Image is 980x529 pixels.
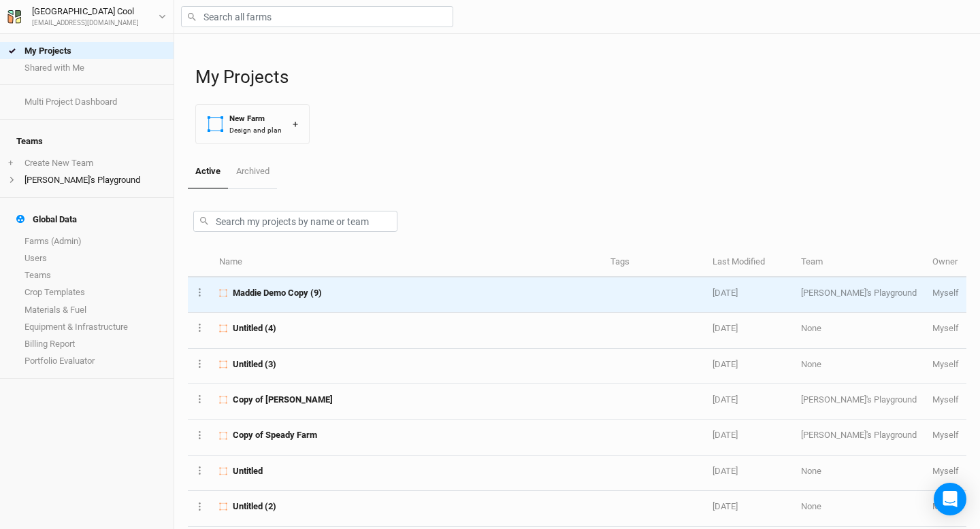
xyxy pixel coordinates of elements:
span: Aug 5, 2025 4:17 PM [713,394,738,405]
th: Last Modified [705,248,794,277]
th: Tags [603,248,705,277]
td: [PERSON_NAME]'s Playground [794,277,924,313]
div: Design and plan [229,125,282,135]
span: Sep 5, 2025 1:55 PM [713,359,738,369]
span: Untitled (3) [233,358,276,371]
span: Untitled [233,465,263,477]
span: Untitled (2) [233,500,276,513]
a: Active [188,155,228,189]
div: + [293,117,298,131]
td: [PERSON_NAME]'s Playground [794,420,924,455]
span: madison@propagateag.com [932,430,959,440]
div: New Farm [229,113,282,124]
button: [GEOGRAPHIC_DATA] Cool[EMAIL_ADDRESS][DOMAIN_NAME] [7,4,167,29]
div: Global Data [16,214,77,225]
td: None [794,349,924,384]
td: None [794,491,924,526]
td: None [794,456,924,491]
span: Mar 9, 2025 5:41 PM [713,501,738,511]
span: Apr 2, 2025 11:18 AM [713,430,738,440]
th: Name [212,248,603,277]
div: [GEOGRAPHIC_DATA] Cool [32,5,139,18]
span: madison@propagateag.com [932,359,959,369]
span: Mar 20, 2025 9:01 AM [713,466,738,476]
input: Search my projects by name or team [193,211,397,232]
span: madison@propagateag.com [932,288,959,298]
span: Untitled (4) [233,322,276,335]
span: Copy of Otis Miller [233,394,333,406]
div: [EMAIL_ADDRESS][DOMAIN_NAME] [32,18,139,29]
button: New FarmDesign and plan+ [195,104,310,144]
span: + [8,158,13,169]
span: madison@propagateag.com [932,466,959,476]
td: [PERSON_NAME]'s Playground [794,384,924,420]
a: Archived [228,155,276,188]
h1: My Projects [195,67,966,88]
th: Owner [925,248,966,277]
span: Maddie Demo Copy (9) [233,287,322,299]
div: Open Intercom Messenger [934,483,966,515]
span: madison@propagateag.com [932,323,959,333]
span: Copy of Speady Farm [233,429,317,441]
span: Sep 25, 2025 4:18 PM [713,288,738,298]
th: Team [794,248,924,277]
h4: Teams [8,128,165,155]
span: madison@propagateag.com [932,394,959,405]
span: madison@propagateag.com [932,501,959,511]
span: Sep 16, 2025 3:36 PM [713,323,738,333]
input: Search all farms [181,6,453,27]
td: None [794,313,924,348]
